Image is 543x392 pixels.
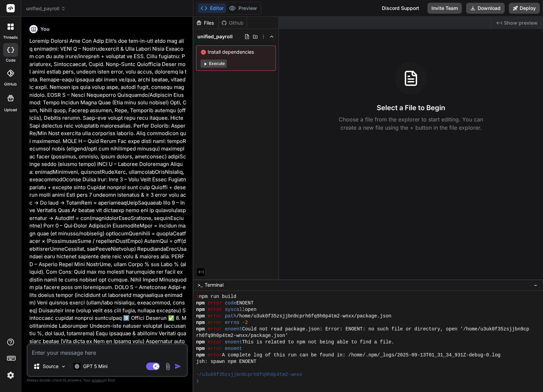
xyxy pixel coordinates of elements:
[3,35,18,40] label: threads
[43,363,59,370] p: Source
[504,19,538,26] span: Show preview
[208,313,222,319] span: error
[225,313,236,319] span: path
[74,363,80,369] img: GPT 5 Mini
[197,33,233,40] span: unified_payroll
[208,352,222,358] span: error
[242,339,395,345] span: This is related to npm not being able to find a file.
[208,306,222,313] span: error
[205,282,223,288] span: Terminal
[466,3,505,14] button: Download
[509,3,540,14] button: Deploy
[236,300,254,306] span: ENOENT
[225,339,242,345] span: enoent
[26,5,66,12] span: unified_payroll
[201,49,271,55] span: Install dependencies
[197,282,203,288] span: >_
[225,319,239,326] span: errno
[164,363,172,370] img: attachment
[532,279,539,290] button: −
[225,326,242,332] span: enoent
[242,326,529,332] span: Could not read package.json: Error: ENOENT: no such file or directory, open '/home/u3uk0f35zsjjbn9cp
[242,319,248,326] span: -2
[196,352,205,358] span: npm
[196,332,288,339] span: rh6fq9h0p4tm2-wnxx/package.json'
[196,358,256,365] span: jsh: spawn npm ENOENT
[225,300,236,306] span: code
[61,364,66,369] img: Pick Models
[236,313,391,319] span: /home/u3uk0f35zsjjbn9cprh6fq9h0p4tm2-wnxx/package.json
[196,371,302,378] span: ~/u3uk0f35zsjjbn9cprh6fq9h0p4tm2-wnxx
[534,282,538,288] span: −
[201,60,227,68] button: Execute
[208,326,222,332] span: error
[196,293,199,300] span: ❯
[196,306,205,313] span: npm
[225,306,245,313] span: syscall
[196,313,205,319] span: npm
[222,352,501,358] span: A complete log of this run can be found in: /home/.npm/_logs/2025-09-13T01_31_34_931Z-debug-0.log
[6,57,15,63] label: code
[208,339,222,345] span: error
[83,363,107,370] p: GPT 5 Mini
[196,339,205,345] span: npm
[196,326,205,332] span: npm
[199,293,236,300] span: npm run build
[196,300,205,306] span: npm
[378,3,423,14] div: Discord Support
[40,26,50,32] h6: You
[219,19,247,26] div: Github
[196,319,205,326] span: npm
[245,306,257,313] span: open
[225,345,242,352] span: enoent
[427,3,462,14] button: Invite Team
[92,378,104,382] span: privacy
[196,345,205,352] span: npm
[377,103,445,113] h3: Select a File to Begin
[196,378,199,384] span: ❯
[27,377,188,383] p: Always double-check its answers. Your in Bind
[198,3,226,13] button: Editor
[208,345,222,352] span: error
[208,319,222,326] span: error
[174,363,181,370] img: icon
[334,115,488,132] p: Choose a file from the explorer to start editing. You can create a new file using the + button in...
[226,3,260,13] button: Preview
[4,107,17,113] label: Upload
[208,300,222,306] span: error
[5,369,16,381] img: settings
[193,19,218,26] div: Files
[4,81,17,87] label: GitHub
